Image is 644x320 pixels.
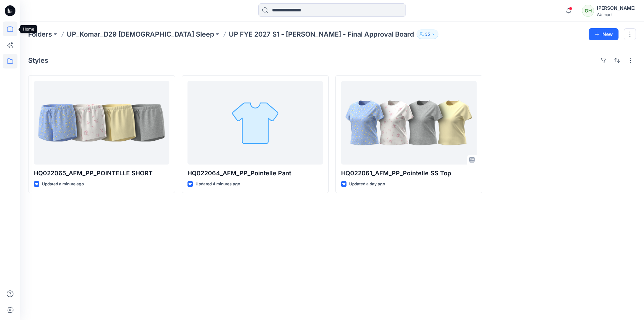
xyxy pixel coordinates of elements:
[67,30,214,39] a: UP_Komar_D29 [DEMOGRAPHIC_DATA] Sleep
[187,81,323,165] a: HQ022064_AFM_PP_Pointelle Pant
[582,5,594,17] div: GH
[597,4,636,12] div: [PERSON_NAME]
[187,169,323,178] p: HQ022064_AFM_PP_Pointelle Pant
[425,31,430,38] p: 35
[34,169,169,178] p: HQ022065_AFM_PP_POINTELLE SHORT
[34,81,169,165] a: HQ022065_AFM_PP_POINTELLE SHORT
[229,30,414,39] p: UP FYE 2027 S1 - [PERSON_NAME] - Final Approval Board
[28,56,48,64] h4: Styles
[341,169,477,178] p: HQ022061_AFM_PP_Pointelle SS Top
[28,30,52,39] a: Folders
[597,12,636,17] div: Walmart
[196,181,240,188] p: Updated 4 minutes ago
[417,30,438,39] button: 35
[349,181,385,188] p: Updated a day ago
[42,181,84,188] p: Updated a minute ago
[341,81,477,165] a: HQ022061_AFM_PP_Pointelle SS Top
[589,28,619,40] button: New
